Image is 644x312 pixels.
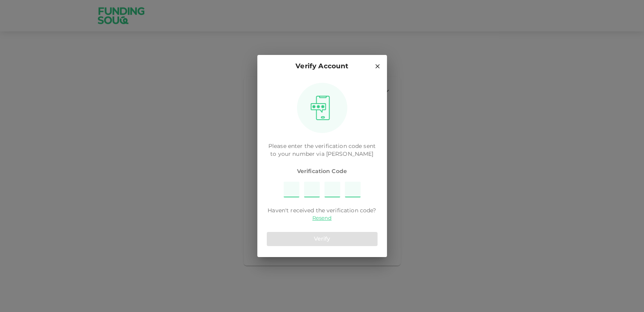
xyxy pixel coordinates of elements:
[312,215,332,222] a: Resend
[304,182,320,197] input: Please enter OTP character 2
[345,182,361,197] input: Please enter OTP character 4
[267,142,378,158] p: Please enter the verification code sent to your number via [PERSON_NAME]
[308,95,333,120] img: otpImage
[268,207,376,215] span: Haven't received the verification code?
[267,168,378,175] span: Verification Code
[295,61,348,72] p: Verify Account
[325,182,340,197] input: Please enter OTP character 3
[284,182,299,197] input: Please enter OTP character 1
